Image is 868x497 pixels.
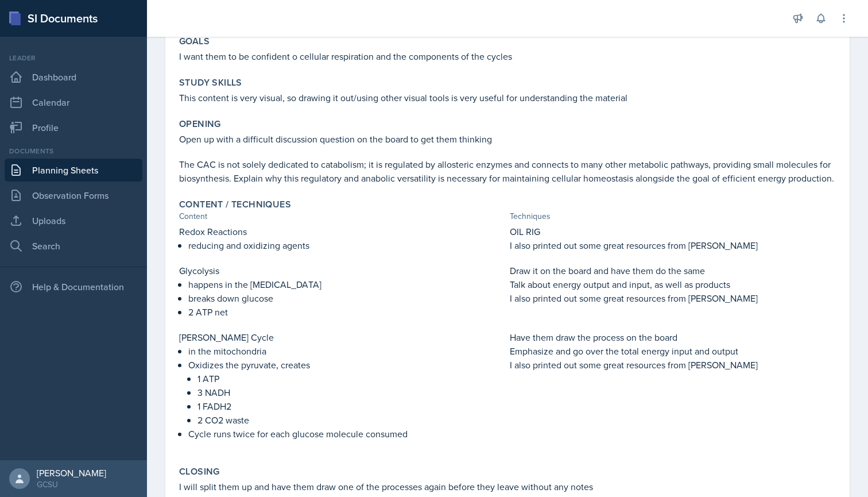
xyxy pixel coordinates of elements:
[197,399,505,413] p: 1 FADH2
[179,77,242,88] label: Study Skills
[510,210,836,222] div: Techniques
[197,386,505,399] p: 3 NADH
[510,238,836,252] p: I also printed out some great resources from [PERSON_NAME]
[510,330,836,344] p: Have them draw the process on the board
[179,91,836,105] p: This content is very visual, so drawing it out/using other visual tools is very useful for unders...
[37,479,106,490] div: GCSU
[197,372,505,386] p: 1 ATP
[188,427,505,441] p: Cycle runs twice for each glucose molecule consumed
[510,264,836,278] p: Draw it on the board and have them do the same
[5,234,142,257] a: Search
[510,291,836,305] p: I also printed out some great resources from [PERSON_NAME]
[5,116,142,139] a: Profile
[179,264,505,278] p: Glycolysis
[5,53,142,63] div: Leader
[188,358,505,372] p: Oxidizes the pyruvate, creates
[5,66,142,88] a: Dashboard
[179,210,505,222] div: Content
[510,225,836,238] p: OIL RIG
[188,278,505,291] p: happens in the [MEDICAL_DATA]
[5,91,142,114] a: Calendar
[188,291,505,305] p: breaks down glucose
[197,413,505,427] p: 2 CO2 waste
[179,132,836,146] p: Open up with a difficult discussion question on the board to get them thinking
[188,238,505,252] p: reducing and oxidizing agents
[179,199,291,210] label: Content / Techniques
[37,467,106,479] div: [PERSON_NAME]
[179,118,221,130] label: Opening
[510,344,836,358] p: Emphasize and go over the total energy input and output
[5,275,142,298] div: Help & Documentation
[179,480,836,494] p: I will split them up and have them draw one of the processes again before they leave without any ...
[510,278,836,291] p: Talk about energy output and input, as well as products
[5,209,142,232] a: Uploads
[5,159,142,182] a: Planning Sheets
[179,466,220,477] label: Closing
[179,225,505,238] p: Redox Reactions
[179,157,836,185] p: The CAC is not solely dedicated to catabolism; it is regulated by allosteric enzymes and connects...
[179,330,505,344] p: [PERSON_NAME] Cycle
[188,344,505,358] p: in the mitochondria
[179,49,836,63] p: I want them to be confident o cellular respiration and the components of the cycles
[5,146,142,156] div: Documents
[188,305,505,319] p: 2 ATP net
[510,358,836,372] p: I also printed out some great resources from [PERSON_NAME]
[5,184,142,207] a: Observation Forms
[179,36,210,47] label: Goals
